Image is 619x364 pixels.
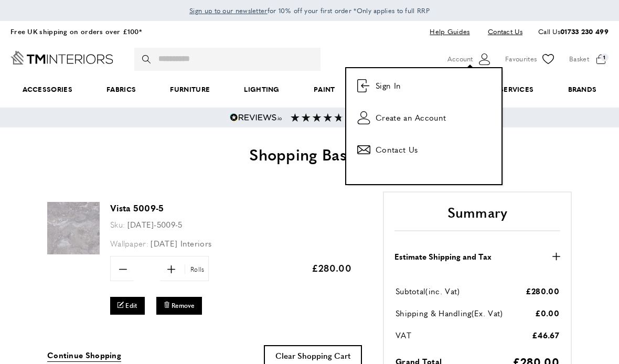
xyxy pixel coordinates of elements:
span: Shopping Basket [249,143,370,165]
a: Paint [296,73,352,105]
span: Continue Shopping [47,349,121,360]
span: Sku: [110,219,125,230]
a: Vista 5009-5 [47,247,100,256]
span: £46.67 [532,329,559,340]
img: Reviews.io 5 stars [230,113,282,122]
a: Favourites [505,51,556,67]
span: £0.00 [535,307,560,318]
a: Services [482,73,551,105]
a: Help Guides [422,25,477,39]
span: [DATE]-5009-5 [127,219,183,230]
span: Remove [172,301,195,310]
span: £280.00 [526,285,559,296]
a: Continue Shopping [47,349,121,362]
span: Shipping & Handling [396,307,472,318]
span: Wallpaper: [110,238,148,249]
img: Vista 5009-5 [47,202,100,254]
span: Account [447,53,473,65]
span: Sign up to our newsletter [189,6,268,15]
a: Contact Us [349,135,498,164]
span: Accessories [5,73,90,105]
h2: Summary [394,203,560,231]
button: Remove Vista 5009-5 [156,297,202,314]
span: £280.00 [312,261,351,274]
span: Contact Us [376,143,418,156]
a: Contact Us [480,25,522,39]
span: VAT [396,329,411,340]
img: Reviews section [291,113,343,122]
span: Subtotal [396,285,425,296]
span: [DATE] Interiors [151,238,211,249]
strong: Estimate Shipping and Tax [394,250,492,263]
span: (Ex. Vat) [472,307,503,318]
span: Clear Shopping Cart [275,350,350,361]
a: 01733 230 499 [560,26,609,36]
a: Sign In [349,71,498,100]
a: Edit Vista 5009-5 [110,297,145,314]
a: Free UK shipping on orders over £100* [10,26,142,36]
a: Sign up to our newsletter [189,5,268,16]
a: Lighting [227,73,297,105]
span: Create an Account [376,111,446,124]
a: Furniture [153,73,227,105]
span: Sign In [376,79,401,92]
a: Go to Home page [10,51,113,65]
a: Fabrics [90,73,153,105]
a: Brands [551,73,614,105]
button: Search [142,48,153,71]
button: Customer Account [447,51,492,67]
span: Rolls [185,264,207,274]
a: Create an Account [349,103,498,132]
button: Estimate Shipping and Tax [394,250,560,263]
span: Edit [125,301,137,310]
span: for 10% off your first order *Only applies to full RRP [189,6,430,15]
a: Vista 5009-5 [110,202,164,214]
p: Call Us [538,26,609,37]
span: (inc. Vat) [425,285,460,296]
span: Favourites [505,53,537,65]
